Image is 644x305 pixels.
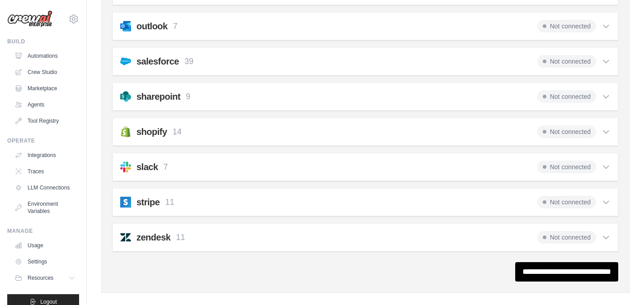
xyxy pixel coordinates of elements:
a: Agents [11,97,79,112]
h2: zendesk [136,231,170,244]
h2: slack [136,161,158,173]
p: 7 [173,20,178,32]
h2: sharepoint [136,90,180,103]
h2: salesforce [136,55,179,68]
img: zendesk.svg [120,232,131,243]
a: LLM Connections [11,180,79,195]
p: 7 [164,161,168,173]
img: sharepoint.svg [120,91,131,102]
span: Not connected [537,196,596,208]
div: Operate [7,137,79,144]
img: stripe.svg [120,197,131,208]
img: salesforce.svg [120,56,131,67]
a: Tool Registry [11,114,79,128]
a: Usage [11,238,79,253]
span: Not connected [537,90,596,103]
h2: outlook [136,20,168,32]
a: Crew Studio [11,65,79,79]
a: Traces [11,164,79,179]
h2: shopify [136,125,167,138]
span: Resources [28,274,53,282]
p: 11 [165,196,174,208]
span: Not connected [537,125,596,138]
a: Marketplace [11,81,79,96]
a: Automations [11,49,79,63]
span: Not connected [537,20,596,32]
img: shopify.svg [120,126,131,137]
div: Build [7,38,79,45]
h2: stripe [136,196,160,208]
img: slack.svg [120,162,131,172]
span: Not connected [537,55,596,68]
a: Settings [11,254,79,269]
span: Not connected [537,231,596,244]
p: 11 [176,231,185,244]
img: outlook.svg [120,21,131,32]
p: 39 [184,55,193,68]
span: Not connected [537,161,596,173]
p: 9 [186,91,190,103]
div: Manage [7,227,79,235]
a: Environment Variables [11,197,79,218]
p: 14 [173,126,182,138]
img: Logo [7,10,52,28]
a: Integrations [11,148,79,162]
button: Resources [11,271,79,285]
